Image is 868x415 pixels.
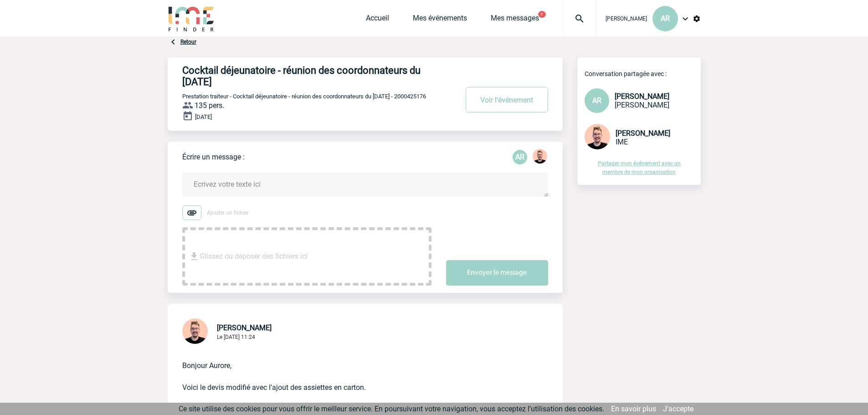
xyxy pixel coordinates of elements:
p: Écrire un message : [182,153,245,161]
img: 129741-1.png [585,124,610,149]
span: Le [DATE] 11:24 [217,334,255,340]
span: Ce site utilise des cookies pour vous offrir le meilleur service. En poursuivant votre navigation... [179,405,604,413]
img: file_download.svg [189,251,200,262]
img: 129741-1.png [533,149,547,164]
span: [PERSON_NAME] [615,92,669,101]
a: En savoir plus [611,405,656,413]
span: 135 pers. [195,101,224,110]
div: Stefan MILADINOVIC [533,149,547,165]
img: IME-Finder [168,5,215,31]
span: Ajouter un fichier [207,210,249,216]
button: Voir l'événement [466,87,548,113]
span: AR [592,96,601,105]
a: Accueil [366,14,389,26]
a: Retour [180,39,196,45]
h4: Cocktail déjeunatoire - réunion des coordonnateurs du [DATE] [182,65,431,87]
span: [PERSON_NAME] [615,101,669,109]
span: Glissez ou déposer des fichiers ici [200,234,308,279]
p: Conversation partagée avec : [585,70,701,77]
a: J'accepte [663,405,693,413]
a: Partager mon événement avec un membre de mon organisation [598,160,681,175]
span: Prestation traiteur - Cocktail déjeunatoire - réunion des coordonnateurs du [DATE] - 2000425176 [182,93,426,100]
p: AR [513,150,527,164]
a: Mes messages [491,14,539,26]
div: Aurore ROSENPIK [513,150,527,164]
a: Mes événements [413,14,467,26]
img: 129741-1.png [182,318,208,344]
button: 1 [538,11,546,18]
span: [PERSON_NAME] [616,129,670,138]
span: [DATE] [195,113,212,120]
button: Envoyer le message [446,260,548,286]
span: [PERSON_NAME] [217,323,272,332]
span: IME [616,138,628,146]
span: AR [661,14,670,23]
span: [PERSON_NAME] [606,15,647,22]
